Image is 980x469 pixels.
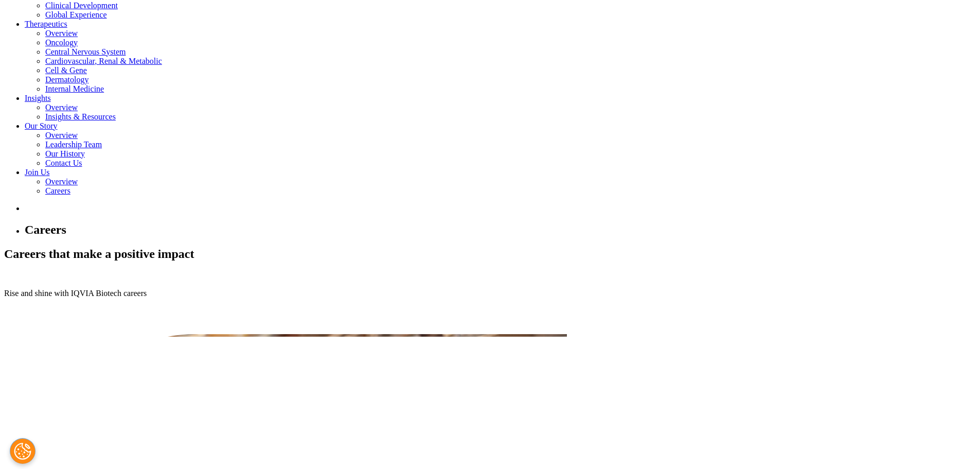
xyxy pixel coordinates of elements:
a: Our Story [25,121,58,130]
a: Central Nervous System [45,47,126,56]
a: Clinical Development [45,1,118,10]
button: Cookies Settings [10,438,35,464]
a: Insights & Resources [45,112,116,121]
a: Overview [45,177,78,186]
a: Therapeutics [25,20,67,28]
a: Global Experience [45,10,107,19]
a: Overview [45,131,78,140]
a: Dermatology [45,75,88,84]
a: Cardiovascular, Renal & Metabolic [45,57,162,65]
a: Leadership Team [45,140,102,149]
a: Our History [45,149,85,158]
a: Overview [45,29,78,38]
p: Rise and shine with IQVIA Biotech careers [4,289,976,298]
a: Oncology [45,38,78,47]
a: Contact Us [45,159,82,167]
a: Careers [45,186,70,195]
h1: Careers [25,223,976,237]
h2: Careers that make a positive impact [4,247,976,261]
a: Overview [45,103,78,112]
a: Cell & Gene [45,66,87,75]
a: Internal Medicine [45,84,104,93]
a: Insights [25,94,51,102]
a: Join Us [25,168,49,177]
